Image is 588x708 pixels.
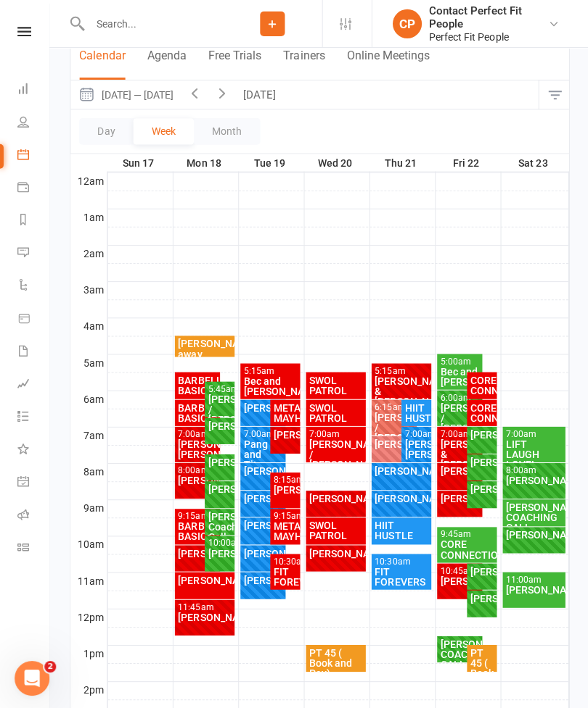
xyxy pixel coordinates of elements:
a: Roll call kiosk mode [17,498,50,530]
a: What's New [17,433,50,465]
div: CORE CONNECTION [468,374,492,394]
div: Bec and [PERSON_NAME] [242,375,297,395]
th: 11am [70,570,107,588]
div: CORE CONNECTION [468,401,492,422]
div: 8:00am [504,465,561,474]
th: Tue 19 [237,154,303,172]
th: 2pm [70,679,107,697]
div: 7:00am [438,428,478,438]
div: [PERSON_NAME] [177,573,232,583]
div: [PERSON_NAME] COACHING CALL [438,637,478,667]
th: Sun 17 [107,154,172,172]
button: [DATE] — [DATE] [70,80,180,109]
a: Class kiosk mode [17,530,50,563]
button: [DATE] [235,80,286,109]
div: 10:30am [272,555,296,565]
th: Mon 18 [172,154,237,172]
th: 6am [70,389,107,407]
th: 9am [70,498,107,516]
div: [PERSON_NAME] [207,546,231,557]
div: BARBELL BASICS [177,374,217,394]
th: 5am [70,353,107,371]
button: Free Trials [208,49,261,80]
div: 7:00am [308,428,362,438]
div: [PERSON_NAME] [504,583,561,593]
div: [PERSON_NAME] [242,573,282,583]
a: Assessments [17,367,50,400]
div: [PERSON_NAME] [242,519,282,529]
div: PT 45 ( Book and Pay) [308,646,362,676]
div: SWOL PATROL [308,401,362,422]
div: 9:15am [272,510,296,520]
div: [PERSON_NAME] [468,591,492,601]
div: [PERSON_NAME] [272,428,296,438]
div: 10:30am [373,555,428,565]
a: People [17,107,50,139]
div: [PERSON_NAME] / [PERSON_NAME] [207,393,231,423]
div: 9:45am [438,528,493,538]
div: 10:45am [438,565,478,574]
div: 7:00am [504,428,561,438]
div: [PERSON_NAME] [438,465,478,475]
div: [PERSON_NAME] [242,465,282,475]
iframe: Intercom live chat [15,659,49,694]
th: 4am [70,317,107,335]
div: Bec and [PERSON_NAME] [438,365,478,386]
div: [PERSON_NAME] [242,492,282,502]
th: 2am [70,244,107,262]
div: 5:00am [438,356,478,365]
div: [PERSON_NAME] [177,610,232,620]
div: 7:00am [242,428,282,438]
a: General attendance kiosk mode [17,465,50,498]
div: 7:00am [177,428,217,438]
button: Day [79,118,133,144]
div: Pang and Tita [242,438,282,468]
th: Wed 20 [303,154,368,172]
button: Calendar [79,49,125,80]
div: 8:15am [272,474,296,483]
div: [PERSON_NAME] [308,546,362,557]
div: [PERSON_NAME] [373,438,413,448]
div: FIT FOREVERS [272,565,296,585]
div: [PERSON_NAME] [207,483,231,493]
div: [PERSON_NAME] [308,492,362,502]
div: [PERSON_NAME] / [PERSON_NAME] [308,438,362,468]
div: [PERSON_NAME] [373,465,428,475]
div: [PERSON_NAME] [504,528,561,538]
div: Perfect Fit People [428,30,546,43]
div: CP [391,9,420,38]
th: 1am [70,208,107,226]
div: [PERSON_NAME] [207,420,231,430]
th: 12pm [70,607,107,625]
div: [PERSON_NAME] [468,483,492,493]
div: [PERSON_NAME] [468,456,492,466]
th: 7am [70,425,107,443]
div: [PERSON_NAME] Coaching Call [207,510,231,541]
button: Week [133,118,193,144]
div: [PERSON_NAME] [438,574,478,584]
div: 6:00am [438,392,478,401]
div: [PERSON_NAME] [468,428,492,438]
th: 3am [70,280,107,299]
div: [PERSON_NAME] [242,546,282,557]
div: BARBELL BASICS [177,401,217,422]
div: [PERSON_NAME]/ [PERSON_NAME] [403,438,427,458]
div: 5:15am [242,365,297,375]
button: Trainers [282,49,324,80]
div: SWOL PATROL [308,374,362,394]
div: 11:00am [504,573,561,583]
div: FIT FOREVERS [373,565,428,585]
th: 1pm [70,643,107,661]
button: Agenda [147,49,186,80]
div: SWOL PATROL [308,519,362,539]
button: Online Meetings [346,49,428,80]
div: [PERSON_NAME] [207,456,231,466]
div: [PERSON_NAME]. [272,483,296,493]
div: [PERSON_NAME]/ [PERSON_NAME] [177,438,217,458]
div: Contact Perfect Fit People [428,4,546,30]
div: [PERSON_NAME] & [PERSON_NAME] [438,438,478,468]
div: [PERSON_NAME] [177,474,217,484]
div: [PERSON_NAME] [504,474,561,484]
div: HIIT HUSTLE [373,519,428,539]
div: PT 45 ( Book and Pay) [468,646,492,696]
